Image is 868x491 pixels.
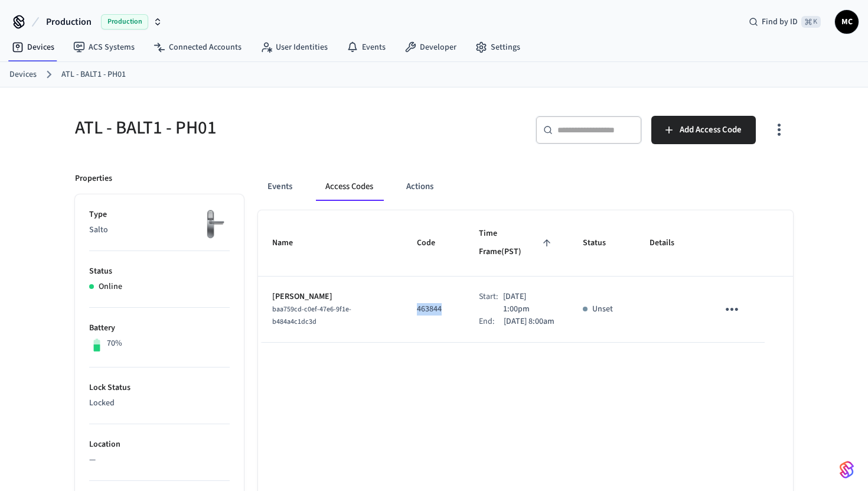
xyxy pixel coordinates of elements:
[651,116,756,144] button: Add Access Code
[101,14,148,30] span: Production
[144,37,251,58] a: Connected Accounts
[2,37,64,58] a: Devices
[395,37,466,58] a: Developer
[840,460,854,479] img: SeamLogoGradient.69752ec5.svg
[479,316,504,328] div: End:
[61,69,126,81] a: ATL - BALT1 - PH01
[9,69,37,81] a: Devices
[89,397,230,409] p: Locked
[739,11,830,32] div: Find by ID⌘ K
[397,173,443,201] button: Actions
[479,225,554,262] span: Time Frame(PST)
[835,10,859,34] button: MC
[592,303,613,316] p: Unset
[272,234,308,252] span: Name
[89,224,230,236] p: Salto
[272,304,351,327] span: baa759cd-c0ef-47e6-9f1e-b484a4c1dc3d
[504,316,554,328] p: [DATE] 8:00am
[680,122,742,138] span: Add Access Code
[107,337,122,350] p: 70%
[583,234,621,252] span: Status
[417,234,451,252] span: Code
[64,37,144,58] a: ACS Systems
[46,15,92,29] span: Production
[466,37,530,58] a: Settings
[258,210,793,343] table: sticky table
[75,116,427,140] h5: ATL - BALT1 - PH01
[89,209,230,221] p: Type
[836,11,857,32] span: MC
[337,37,395,58] a: Events
[417,303,451,316] p: 463844
[762,16,798,28] span: Find by ID
[650,234,690,252] span: Details
[503,291,554,316] p: [DATE] 1:00pm
[99,281,122,293] p: Online
[801,16,821,28] span: ⌘ K
[316,173,383,201] button: Access Codes
[258,173,793,201] div: ant example
[258,173,302,201] button: Events
[89,438,230,451] p: Location
[200,209,230,240] img: salto_escutcheon_pin
[89,382,230,394] p: Lock Status
[75,173,112,185] p: Properties
[479,291,504,316] div: Start:
[272,291,389,303] p: [PERSON_NAME]
[89,322,230,334] p: Battery
[89,454,230,466] p: —
[89,265,230,278] p: Status
[251,37,337,58] a: User Identities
